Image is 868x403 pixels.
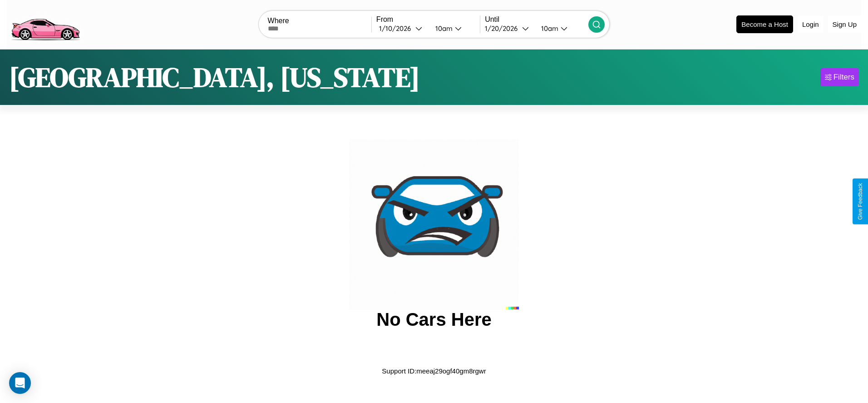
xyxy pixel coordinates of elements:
div: 1 / 20 / 2026 [485,24,522,33]
div: Filters [833,73,854,82]
img: logo [7,5,84,43]
div: Open Intercom Messenger [9,372,31,394]
button: Become a Host [736,15,793,33]
div: Give Feedback [857,183,863,220]
div: 10am [431,24,455,33]
label: Where [268,17,371,25]
p: Support ID: meeaj29ogf40gm8rgwr [382,365,486,377]
h1: [GEOGRAPHIC_DATA], [US_STATE] [9,59,420,96]
div: 10am [537,24,561,33]
button: 10am [428,24,480,33]
button: 1/10/2026 [376,24,428,33]
label: From [376,15,480,24]
h2: No Cars Here [376,309,491,330]
label: Until [485,15,588,24]
div: 1 / 10 / 2026 [379,24,415,33]
button: Sign Up [828,16,861,33]
button: 10am [534,24,588,33]
button: Login [798,16,824,33]
img: car [349,139,519,309]
button: Filters [820,68,859,86]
